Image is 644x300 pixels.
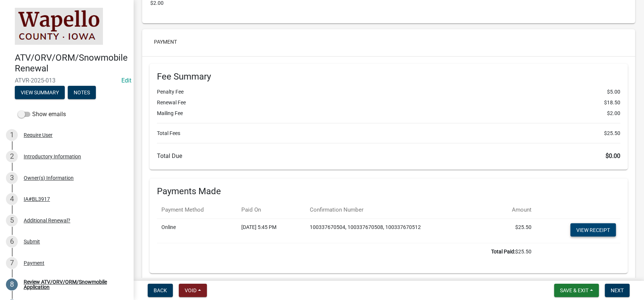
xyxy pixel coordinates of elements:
[157,129,620,137] li: Total Fees
[24,260,44,266] div: Payment
[6,129,18,141] div: 1
[305,201,492,219] th: Confirmation Number
[179,284,207,297] button: Void
[305,219,492,243] td: 100337670504, 100337670508, 100337670512
[157,186,620,197] h6: Payments Made
[24,279,121,290] div: Review ATV/ORV/ORM/Snowmobile Application
[607,109,620,117] span: $2.00
[157,219,237,243] td: Online
[492,201,536,219] th: Amount
[554,284,599,297] button: Save & Exit
[15,86,65,99] button: View Summary
[570,223,616,237] a: View receipt
[157,88,620,96] li: Penalty Fee
[157,71,620,82] h6: Fee Summary
[68,86,96,99] button: Notes
[6,257,18,269] div: 7
[6,193,18,205] div: 4
[24,175,74,181] div: Owner(s) Information
[121,77,131,84] wm-modal-confirm: Edit Application Number
[6,236,18,247] div: 6
[24,196,50,202] div: IA#BL3917
[157,201,237,219] th: Payment Method
[157,243,536,260] td: $25.50
[492,219,536,243] td: $25.50
[6,279,18,290] div: 8
[148,35,183,48] button: Payment
[607,88,620,96] span: $5.00
[121,77,131,84] a: Edit
[6,151,18,162] div: 2
[24,218,70,223] div: Additional Renewal?
[15,77,118,84] span: ATVR-2025-013
[157,152,620,159] h6: Total Due
[68,90,96,96] wm-modal-confirm: Notes
[237,201,305,219] th: Paid On
[157,99,620,107] li: Renewal Fee
[15,53,127,74] h4: ATV/ORV/ORM/Snowmobile Renewal
[148,284,173,297] button: Back
[24,132,53,138] div: Require User
[611,287,624,293] span: Next
[24,154,81,159] div: Introductory Information
[604,99,620,107] span: $18.50
[6,215,18,226] div: 5
[604,129,620,137] span: $25.50
[6,172,18,184] div: 3
[15,8,103,45] img: Wapello County, Iowa
[157,109,620,117] li: Mailing Fee
[237,219,305,243] td: [DATE] 5:45 PM
[154,287,167,293] span: Back
[606,152,620,159] span: $0.00
[18,110,66,119] label: Show emails
[185,287,197,293] span: Void
[605,284,630,297] button: Next
[15,90,65,96] wm-modal-confirm: Summary
[491,249,515,255] b: Total Paid:
[560,287,588,293] span: Save & Exit
[24,239,40,244] div: Submit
